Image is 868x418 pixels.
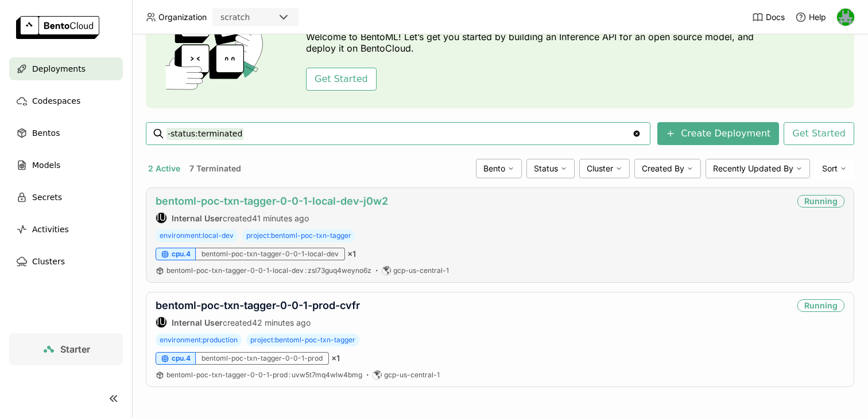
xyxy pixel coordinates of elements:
[822,163,838,174] span: Sort
[766,12,785,22] span: Docs
[579,159,630,178] div: Cluster
[784,122,854,145] button: Get Started
[393,266,449,275] span: gcp-us-central-1
[172,213,223,223] strong: Internal User
[166,124,632,143] input: Search
[166,370,362,380] a: bentoml-poc-txn-tagger-0-0-1-prod:uvw5t7mq4wlw4bmg
[32,158,60,172] span: Models
[32,126,60,140] span: Bentos
[634,159,701,178] div: Created By
[9,57,123,80] a: Deployments
[587,163,613,174] span: Cluster
[657,122,779,145] button: Create Deployment
[220,11,250,23] div: scratch
[32,222,69,236] span: Activities
[9,333,123,365] a: Starter
[156,334,242,346] span: environment:production
[526,159,575,178] div: Status
[797,299,844,312] div: Running
[9,218,123,241] a: Activities
[166,266,371,275] span: bentoml-poc-txn-tagger-0-0-1-local-dev zsl73guq4weyno6z
[752,11,785,23] a: Docs
[331,353,340,364] span: × 1
[306,68,377,91] button: Get Started
[32,94,80,108] span: Codespaces
[172,354,191,363] span: cpu.4
[158,12,207,22] span: Organization
[476,159,522,178] div: Bento
[196,352,329,365] div: bentoml-poc-txn-tagger-0-0-1-prod
[32,255,65,268] span: Clusters
[156,317,166,327] div: IU
[172,318,223,327] strong: Internal User
[146,161,183,176] button: 2 Active
[156,195,388,207] a: bentoml-poc-txn-tagger-0-0-1-local-dev-j0w2
[837,9,854,26] img: Sean Hickey
[155,4,278,90] img: cover onboarding
[289,370,290,379] span: :
[9,89,123,112] a: Codespaces
[642,163,684,174] span: Created By
[156,317,167,328] div: Internal User
[9,154,123,177] a: Models
[187,161,243,176] button: 7 Terminated
[32,190,62,204] span: Secrets
[797,195,844,208] div: Running
[809,12,826,22] span: Help
[713,163,793,174] span: Recently Updated By
[156,213,166,223] div: IU
[156,299,360,311] a: bentoml-poc-txn-tagger-0-0-1-prod-cvfr
[306,31,759,54] p: Welcome to BentoML! Let’s get you started by building an Inference API for an open source model, ...
[252,213,309,223] span: 41 minutes ago
[795,11,826,23] div: Help
[347,249,356,259] span: × 1
[483,163,505,174] span: Bento
[156,212,167,224] div: Internal User
[156,229,238,242] span: environment:local-dev
[166,266,371,275] a: bentoml-poc-txn-tagger-0-0-1-local-dev:zsl73guq4weyno6z
[252,318,311,327] span: 42 minutes ago
[156,212,388,224] div: created
[156,317,360,328] div: created
[632,129,641,138] svg: Clear value
[815,159,854,178] div: Sort
[32,62,86,76] span: Deployments
[60,343,90,355] span: Starter
[9,186,123,209] a: Secrets
[9,122,123,144] a: Bentos
[534,163,558,174] span: Status
[172,249,191,259] span: cpu.4
[706,159,810,178] div: Recently Updated By
[246,334,359,346] span: project:bentoml-poc-txn-tagger
[166,370,362,379] span: bentoml-poc-txn-tagger-0-0-1-prod uvw5t7mq4wlw4bmg
[251,12,252,24] input: Selected scratch.
[305,266,307,275] span: :
[384,370,440,380] span: gcp-us-central-1
[9,250,123,273] a: Clusters
[196,248,345,260] div: bentoml-poc-txn-tagger-0-0-1-local-dev
[16,16,99,39] img: logo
